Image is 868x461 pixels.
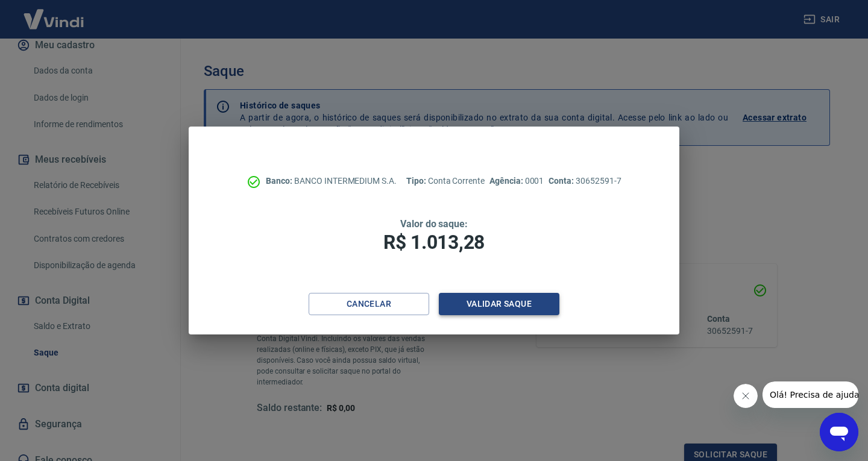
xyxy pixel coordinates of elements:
iframe: Mensagem da empresa [763,381,858,408]
span: R$ 1.013,28 [383,231,485,254]
p: BANCO INTERMEDIUM S.A. [266,175,397,187]
button: Validar saque [439,293,559,315]
p: 0001 [489,175,544,187]
p: Conta Corrente [406,175,485,187]
span: Tipo: [406,176,428,186]
span: Banco: [266,176,294,186]
span: Conta: [549,176,576,186]
span: Agência: [489,176,525,186]
p: 30652591-7 [549,175,621,187]
span: Valor do saque: [400,218,468,230]
iframe: Botão para abrir a janela de mensagens [820,413,858,451]
span: Olá! Precisa de ajuda? [7,8,101,18]
button: Cancelar [309,293,429,315]
iframe: Fechar mensagem [734,384,758,408]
